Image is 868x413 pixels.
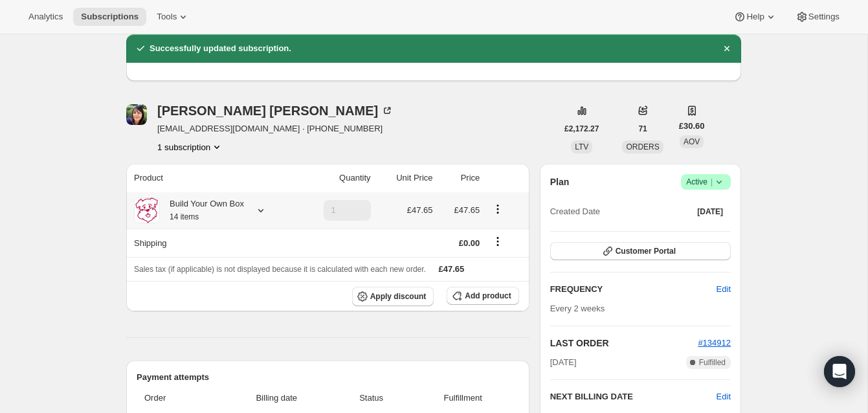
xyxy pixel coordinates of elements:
[454,205,480,215] span: £47.65
[698,338,731,348] a: #134912
[711,177,713,187] span: |
[149,8,197,26] button: Tools
[808,12,840,22] span: Settings
[698,337,731,350] button: #134912
[717,390,731,403] button: Edit
[684,137,700,146] span: AOV
[726,8,785,26] button: Help
[550,356,577,369] span: [DATE]
[297,164,374,192] th: Quantity
[824,356,855,387] div: Open Intercom Messenger
[375,164,437,192] th: Unit Price
[126,164,297,192] th: Product
[630,120,654,138] button: 71
[697,206,723,217] span: [DATE]
[550,337,698,350] h2: LAST ORDER
[150,42,291,55] h2: Successfully updated subscription.
[352,287,434,306] button: Apply discount
[439,264,465,274] span: £47.65
[709,279,739,300] button: Edit
[225,392,328,405] span: Billing date
[459,238,480,248] span: £0.00
[487,234,508,249] button: Shipping actions
[638,124,647,134] span: 71
[157,12,177,22] span: Tools
[370,291,427,302] span: Apply discount
[28,12,63,22] span: Analytics
[21,8,71,26] button: Analytics
[550,205,600,218] span: Created Date
[550,304,605,313] span: Every 2 weeks
[126,229,297,257] th: Shipping
[137,371,519,384] h2: Payment attempts
[335,392,406,405] span: Status
[487,202,508,216] button: Product actions
[616,246,676,256] span: Customer Portal
[689,203,731,221] button: [DATE]
[407,205,433,215] span: £47.65
[550,390,717,403] h2: NEXT BILLING DATE
[575,142,588,151] span: LTV
[447,287,518,305] button: Add product
[550,175,570,188] h2: Plan
[157,140,223,153] button: Product actions
[788,8,847,26] button: Settings
[157,122,394,135] span: [EMAIL_ADDRESS][DOMAIN_NAME] · [PHONE_NUMBER]
[415,392,511,405] span: Fulfillment
[81,12,139,22] span: Subscriptions
[717,283,731,296] span: Edit
[160,197,244,223] div: Build Your Own Box
[134,197,160,223] img: product img
[550,242,731,260] button: Customer Portal
[686,175,726,188] span: Active
[465,291,511,301] span: Add product
[437,164,484,192] th: Price
[564,124,599,134] span: £2,172.27
[73,8,146,26] button: Subscriptions
[157,104,394,117] div: [PERSON_NAME] [PERSON_NAME]
[137,384,221,412] th: Order
[126,104,147,125] span: TRACY REEVE
[746,12,764,22] span: Help
[557,120,606,138] button: £2,172.27
[626,142,659,151] span: ORDERS
[699,357,726,368] span: Fulfilled
[170,212,199,221] small: 14 items
[718,39,736,58] button: Dismiss notification
[550,283,717,296] h2: FREQUENCY
[679,120,705,133] span: £30.60
[134,265,426,274] span: Sales tax (if applicable) is not displayed because it is calculated with each new order.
